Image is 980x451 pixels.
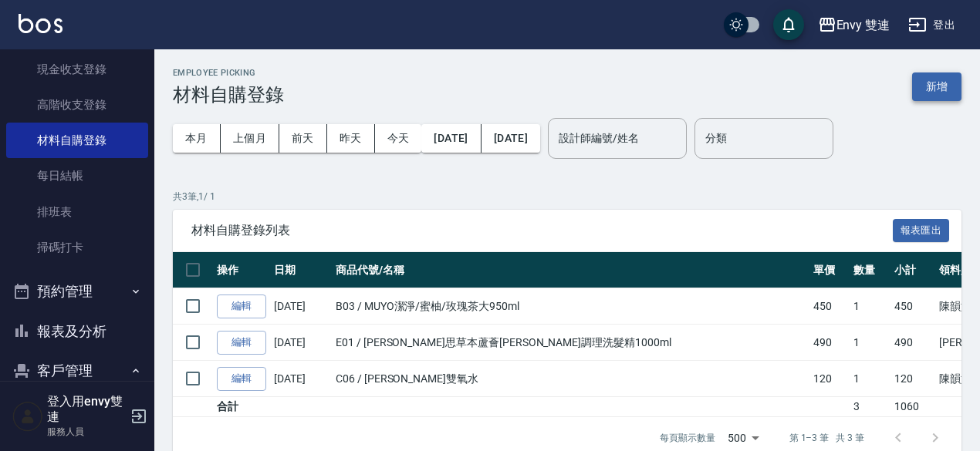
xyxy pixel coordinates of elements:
[173,68,284,78] h2: Employee Picking
[47,394,126,425] h5: 登入用envy雙連
[890,252,935,288] th: 小計
[660,431,715,445] p: 每頁顯示數量
[375,124,422,153] button: 今天
[19,14,63,33] img: Logo
[217,367,266,391] a: 編輯
[6,123,148,158] a: 材料自購登錄
[217,331,266,355] a: 編輯
[332,361,809,397] td: C06 / [PERSON_NAME]雙氧水
[6,230,148,265] a: 掃碼打卡
[270,252,332,288] th: 日期
[890,397,935,417] td: 1060
[890,325,935,361] td: 490
[850,361,890,397] td: 1
[890,288,935,325] td: 450
[836,15,890,35] div: Envy 雙連
[789,431,864,445] p: 第 1–3 筆 共 3 筆
[850,397,890,417] td: 3
[421,124,481,153] button: [DATE]
[893,222,950,237] a: 報表匯出
[47,425,126,439] p: 服務人員
[173,84,284,106] h3: 材料自購登錄
[482,124,540,153] button: [DATE]
[6,158,148,194] a: 每日結帳
[191,223,893,238] span: 材料自購登錄列表
[332,325,809,361] td: E01 / [PERSON_NAME]思草本蘆薈[PERSON_NAME]調理洗髮精1000ml
[850,288,890,325] td: 1
[213,397,270,417] td: 合計
[6,271,148,311] button: 預約管理
[270,361,332,397] td: [DATE]
[6,311,148,352] button: 報表及分析
[902,11,961,39] button: 登出
[809,288,850,325] td: 450
[332,252,809,288] th: 商品代號/名稱
[893,219,950,243] button: 報表匯出
[809,361,850,397] td: 120
[270,288,332,325] td: [DATE]
[812,9,897,41] button: Envy 雙連
[221,124,279,153] button: 上個月
[279,124,327,153] button: 前天
[809,252,850,288] th: 單價
[912,79,961,93] a: 新增
[173,124,221,153] button: 本月
[213,252,270,288] th: 操作
[890,361,935,397] td: 120
[6,351,148,391] button: 客戶管理
[217,294,266,318] a: 編輯
[850,325,890,361] td: 1
[6,87,148,123] a: 高階收支登錄
[270,325,332,361] td: [DATE]
[6,52,148,87] a: 現金收支登錄
[912,72,961,101] button: 新增
[6,194,148,230] a: 排班表
[773,9,804,40] button: save
[809,325,850,361] td: 490
[12,401,43,432] img: Person
[850,252,890,288] th: 數量
[173,190,961,204] p: 共 3 筆, 1 / 1
[327,124,375,153] button: 昨天
[332,288,809,325] td: B03 / MUYO潔淨/蜜柚/玫瑰茶大950ml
